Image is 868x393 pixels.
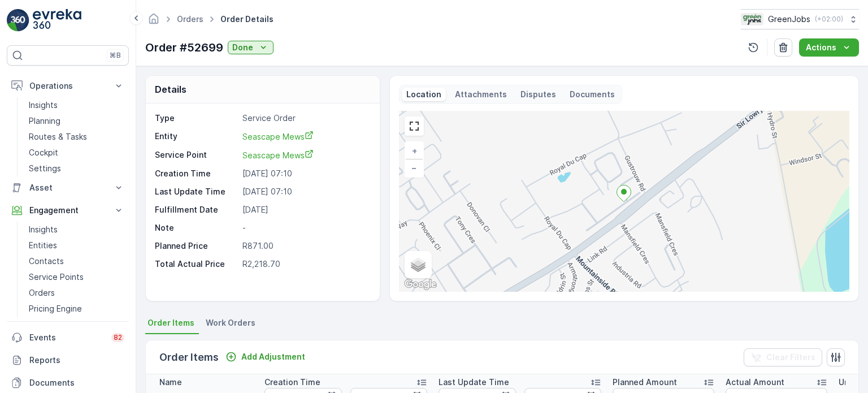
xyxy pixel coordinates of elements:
a: Routes & Tasks [24,129,129,145]
button: Actions [799,38,859,57]
p: Contacts [29,256,64,267]
span: Seascape Mews [242,150,314,160]
p: Documents [570,89,615,100]
p: Location [406,89,441,100]
p: Insights [29,100,58,111]
p: Creation Time [155,168,238,179]
button: GreenJobs(+02:00) [741,9,859,29]
span: R2,218.70 [242,259,280,269]
a: Seascape Mews [242,149,367,161]
p: Pricing Engine [29,303,82,314]
a: Insights [24,222,129,237]
span: Order Items [147,317,194,329]
p: Insights [29,224,58,235]
p: GreenJobs [768,14,810,25]
p: Creation Time [264,377,320,388]
p: 82 [114,333,122,342]
p: Order #52699 [145,39,223,56]
p: Cockpit [29,147,58,158]
span: Order Details [218,14,276,25]
a: Zoom Out [406,159,423,176]
p: [DATE] 07:10 [242,168,367,179]
a: Orders [24,285,129,301]
p: Entities [29,240,57,251]
p: Last Update Time [439,377,509,388]
p: Engagement [29,205,106,216]
button: Done [228,41,274,54]
p: Done [232,42,253,53]
p: - [242,222,367,234]
a: Reports [7,349,129,372]
p: Routes & Tasks [29,131,87,142]
p: Note [155,222,238,234]
a: Planning [24,113,129,129]
span: Work Orders [206,317,255,329]
p: Order Items [159,349,219,365]
img: Google [402,277,439,292]
p: Name [159,377,182,388]
p: Last Update Time [155,186,238,197]
a: Seascape Mews [242,131,367,142]
img: logo [7,9,29,32]
a: Zoom In [406,142,423,159]
p: Service Point [155,149,238,161]
p: Disputes [520,89,556,100]
a: Contacts [24,253,129,269]
img: Green_Jobs_Logo.png [741,13,763,25]
p: Add Adjustment [241,351,305,362]
p: Entity [155,131,238,142]
p: Details [155,83,186,96]
p: ⌘B [110,51,121,60]
p: Events [29,332,105,343]
button: Add Adjustment [221,350,310,364]
img: logo_light-DOdMpM7g.png [33,9,81,32]
p: Clear Filters [766,352,815,363]
p: Settings [29,163,61,174]
a: Pricing Engine [24,301,129,317]
span: + [412,146,417,156]
p: Total Actual Price [155,258,225,270]
p: [DATE] 07:10 [242,186,367,197]
button: Operations [7,75,129,97]
a: Cockpit [24,145,129,161]
a: Layers [406,252,431,277]
span: Seascape Mews [242,132,314,141]
a: Service Points [24,269,129,285]
p: Actual Amount [726,377,784,388]
button: Engagement [7,199,129,222]
p: Asset [29,182,106,193]
p: Planned Amount [613,377,677,388]
p: Type [155,113,238,124]
p: Planned Price [155,240,208,252]
span: R871.00 [242,241,274,251]
span: − [411,163,417,172]
p: Service Points [29,271,84,283]
a: Settings [24,161,129,176]
p: [DATE] [242,204,367,215]
p: ( +02:00 ) [815,15,843,24]
button: Asset [7,176,129,199]
a: Open this area in Google Maps (opens a new window) [402,277,439,292]
p: Reports [29,355,124,366]
p: Orders [29,287,55,299]
p: Attachments [455,89,507,100]
a: Insights [24,97,129,113]
p: Operations [29,80,106,92]
a: Events82 [7,326,129,349]
p: Documents [29,377,124,388]
p: Planning [29,115,60,127]
p: Fulfillment Date [155,204,238,215]
p: Service Order [242,113,367,124]
a: Entities [24,237,129,253]
p: Actions [806,42,836,53]
a: Orders [177,14,203,24]
a: Homepage [147,17,160,27]
button: Clear Filters [744,348,822,366]
a: View Fullscreen [406,118,423,135]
